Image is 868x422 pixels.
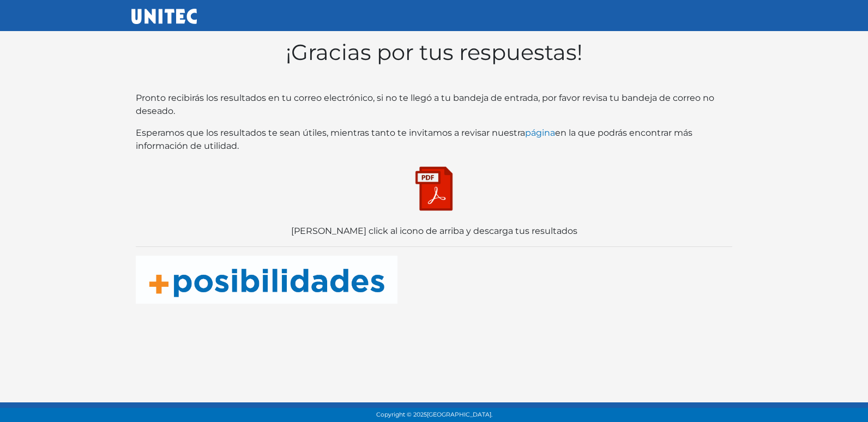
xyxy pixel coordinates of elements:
[136,93,373,103] bold: Pronto recibirás los resultados en tu correo electrónico
[136,39,732,65] h1: ¡Gracias por tus respuestas!
[131,9,197,24] img: UNITEC
[136,225,732,238] p: [PERSON_NAME] click al icono de arriba y descarga tus resultados
[407,161,461,216] img: Descarga tus resultados
[136,256,397,304] img: posibilidades naranja
[427,411,492,418] span: [GEOGRAPHIC_DATA].
[136,126,732,153] p: Esperamos que los resultados te sean útiles, mientras tanto te invitamos a revisar nuestra en la ...
[136,92,732,118] p: , si no te llegó a tu bandeja de entrada, por favor revisa tu bandeja de correo no deseado.
[525,128,555,138] a: página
